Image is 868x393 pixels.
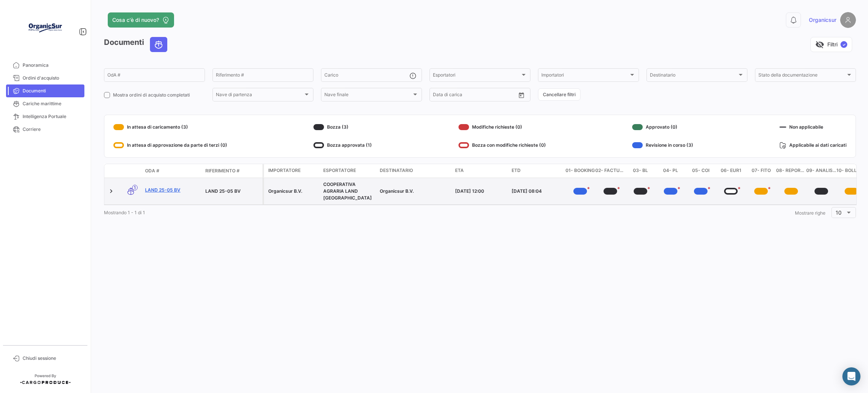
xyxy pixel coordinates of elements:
span: Chiudi sessione [23,355,81,362]
datatable-header-cell: Destinatario [377,164,452,178]
datatable-header-cell: 05- COI [686,164,716,178]
datatable-header-cell: 03- BL [625,164,656,178]
span: 09- Analisis [806,167,836,175]
span: Destinatario [650,74,737,79]
datatable-header-cell: 07- FITO [746,164,776,178]
div: Bozza (3) [313,121,372,133]
span: Esportatore [323,167,356,174]
span: Intelligenza Portuale [23,113,81,120]
datatable-header-cell: ETA [452,164,509,178]
span: ✓ [840,41,847,48]
datatable-header-cell: 08- Report calidad origen [776,164,806,178]
span: Documenti [23,88,81,94]
a: Expand/Collapse Row [107,187,115,195]
span: 08- Report calidad origen [776,167,806,175]
div: Modifiche richieste (0) [458,121,546,133]
span: Panoramica [23,62,81,69]
span: Nave di partenza [216,93,303,98]
datatable-header-cell: 06- EUR1 [716,164,746,178]
div: In attesa di approvazione da parte di terzi (0) [113,139,227,151]
span: 10- Bolla Doganale [836,167,866,175]
datatable-header-cell: 09- Analisis [806,164,836,178]
button: Ocean [150,37,167,52]
span: Corriere [23,126,81,133]
datatable-header-cell: Importatore [264,164,320,178]
span: Organicsur B.V. [380,188,414,194]
span: Mostrando 1 - 1 di 1 [104,210,145,215]
span: Ordini d'acquisto [23,75,81,81]
div: Organicsur B.V. [268,188,317,195]
span: ETD [512,167,521,174]
span: Importatore [268,167,301,174]
span: Destinatario [380,167,413,174]
datatable-header-cell: Esportatore [320,164,377,178]
div: Bozza approvata (1) [313,139,372,151]
span: ETA [455,167,464,174]
div: [DATE] 08:04 [512,188,562,195]
h3: Documenti [104,37,170,52]
span: 1 [132,185,138,190]
datatable-header-cell: Riferimento # [202,164,263,177]
div: COOPERATIVA AGRARIA LAND [GEOGRAPHIC_DATA] [323,181,374,201]
img: placeholder-user.png [840,12,856,28]
div: LAND 25-05 BV [205,188,260,195]
input: Da [433,93,439,98]
span: 02- Factura [595,167,625,175]
datatable-header-cell: ETD [509,164,565,178]
span: 07- FITO [752,167,771,175]
span: 03- BL [633,167,648,175]
input: Fino a [444,93,484,98]
a: Cariche marittime [6,97,84,110]
span: Organicsur [809,16,836,24]
span: Cariche marittime [23,100,81,107]
datatable-header-cell: 04- PL [656,164,686,178]
a: Corriere [6,123,84,136]
button: Cancellare filtri [538,88,581,101]
div: Revisione in corso (3) [632,139,693,151]
span: 04- PL [663,167,678,175]
span: Nave finale [324,93,412,98]
datatable-header-cell: OdA # [142,164,202,177]
img: Logo+OrganicSur.png [26,9,64,47]
span: Esportatori [433,74,520,79]
span: Cosa c'è di nuovo? [112,16,159,24]
span: 06- EUR1 [721,167,741,175]
a: Documenti [6,84,84,97]
span: Mostra ordini di acquisto completati [113,92,190,98]
a: LAND 25-05 BV [145,187,199,193]
datatable-header-cell: 01- Booking [565,164,595,178]
span: OdA # [145,167,159,174]
span: visibility_off [815,40,824,49]
button: Open calendar [516,89,527,101]
span: 05- COI [692,167,709,175]
div: Abrir Intercom Messenger [842,367,860,385]
div: Non applicabile [779,121,847,133]
span: Mostrare righe [795,210,825,216]
datatable-header-cell: Modalità di trasporto [119,168,142,174]
span: 10 [836,209,842,216]
button: Cosa c'è di nuovo? [108,12,174,28]
div: Approvato (0) [632,121,693,133]
a: Panoramica [6,59,84,72]
div: Applicabile ai dati caricati [779,139,847,151]
div: In attesa di caricamento (3) [113,121,227,133]
span: 01- Booking [565,167,595,175]
span: Importatori [541,74,629,79]
a: Ordini d'acquisto [6,72,84,84]
div: [DATE] 12:00 [455,188,506,195]
div: Bozza con modifiche richieste (0) [458,139,546,151]
span: Riferimento # [205,167,240,174]
span: Stato della documentazione [758,74,846,79]
a: Intelligenza Portuale [6,110,84,123]
datatable-header-cell: 10- Bolla Doganale [836,164,866,178]
button: visibility_offFiltri✓ [810,37,852,52]
datatable-header-cell: 02- Factura [595,164,625,178]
